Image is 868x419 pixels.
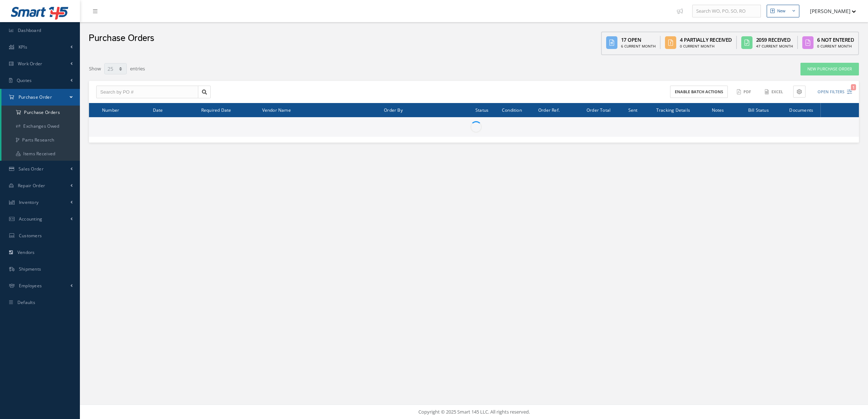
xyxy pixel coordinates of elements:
[153,106,163,113] span: Date
[777,8,786,14] div: New
[201,106,231,113] span: Required Date
[19,94,52,100] span: Purchase Order
[538,106,560,113] span: Order Ref.
[851,84,856,90] span: 1
[1,119,80,133] a: Exchanges Owed
[17,299,35,305] span: Defaults
[17,77,32,83] span: Quotes
[18,182,45,189] span: Repair Order
[817,44,854,49] div: 0 Current Month
[475,106,488,113] span: Status
[621,44,656,49] div: 6 Current Month
[19,199,39,205] span: Inventory
[384,106,403,113] span: Order By
[19,216,42,222] span: Accounting
[19,283,42,289] span: Employees
[748,106,769,113] span: Bill Status
[756,44,793,49] div: 47 Current Month
[800,63,859,75] a: New Purchase Order
[712,106,724,113] span: Notes
[17,249,35,255] span: Vendors
[87,408,861,416] div: Copyright © 2025 Smart 145 LLC. All rights reserved.
[680,36,732,44] div: 4 Partially Received
[19,233,42,239] span: Customers
[96,86,198,99] input: Search by PO #
[18,61,42,67] span: Work Order
[733,86,756,98] button: PDF
[670,86,728,98] button: Enable batch actions
[789,106,813,113] span: Documents
[89,62,101,73] label: Show
[19,166,44,172] span: Sales Order
[89,33,154,44] h2: Purchase Orders
[19,44,27,50] span: KPIs
[18,27,41,33] span: Dashboard
[803,4,856,18] button: [PERSON_NAME]
[1,89,80,106] a: Purchase Order
[1,133,80,147] a: Parts Research
[817,36,854,44] div: 6 Not Entered
[756,36,793,44] div: 2059 Received
[262,106,291,113] span: Vendor Name
[1,106,80,119] a: Purchase Orders
[102,106,119,113] span: Number
[761,86,788,98] button: Excel
[680,44,732,49] div: 0 Current Month
[628,106,638,113] span: Sent
[19,266,41,272] span: Shipments
[587,106,611,113] span: Order Total
[692,5,761,18] input: Search WO, PO, SO, RO
[130,62,145,73] label: entries
[1,147,80,161] a: Items Received
[811,86,852,98] button: Open Filters1
[656,106,690,113] span: Tracking Details
[621,36,656,44] div: 17 Open
[767,5,799,17] button: New
[502,106,522,113] span: Condition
